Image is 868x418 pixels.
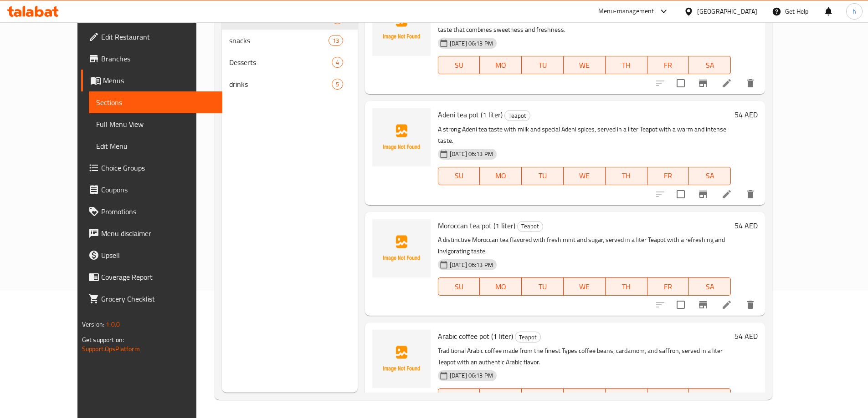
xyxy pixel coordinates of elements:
a: Upsell [81,244,222,266]
span: 4 [332,58,343,67]
span: FR [651,169,686,182]
div: drinks5 [222,73,358,95]
button: SU [438,277,480,296]
a: Edit menu item [721,189,732,200]
button: FR [647,388,689,407]
h6: 54 AED [734,108,758,121]
span: TU [525,59,560,72]
button: TH [606,388,647,407]
span: Menus [103,75,215,86]
span: FR [651,391,686,404]
p: Traditional Arabic coffee made from the finest Types coffee beans, cardamom, and saffron, served ... [438,345,731,368]
span: Select to update [671,295,690,314]
div: items [332,57,343,68]
span: Upsell [101,250,215,261]
button: WE [564,277,606,296]
button: TH [606,167,647,185]
span: SA [693,59,727,72]
span: TU [525,169,560,182]
a: Branches [81,48,222,70]
span: Choice Groups [101,162,215,173]
span: 5 [332,80,343,89]
span: SU [442,169,477,182]
div: Teapot [515,332,541,342]
span: TU [525,280,560,293]
p: A strong Adeni tea taste with milk and special Adeni spices, served in a liter Teapot with a warm... [438,124,731,146]
span: SU [442,59,477,72]
div: [GEOGRAPHIC_DATA] [697,6,757,16]
div: Desserts [229,57,332,68]
span: Branches [101,53,215,64]
span: [DATE] 06:13 PM [446,371,497,380]
span: TH [609,391,644,404]
span: [DATE] 06:13 PM [446,39,497,48]
span: [DATE] 06:13 PM [446,150,497,158]
div: Teapot [504,110,530,121]
button: TH [606,56,647,74]
button: MO [480,56,522,74]
span: Teapot [518,221,543,232]
button: SU [438,56,480,74]
button: SU [438,388,480,407]
button: delete [740,72,761,94]
button: SA [689,388,731,407]
span: 13 [329,36,343,45]
span: SA [693,169,727,182]
a: Promotions [81,201,222,222]
button: SA [689,56,731,74]
span: TH [609,169,644,182]
a: Menu disclaimer [81,222,222,244]
button: FR [647,277,689,296]
button: WE [564,167,606,185]
span: TU [525,391,560,404]
span: 1.0.0 [106,318,120,330]
button: MO [480,277,522,296]
a: Coupons [81,179,222,201]
div: Menu-management [598,6,654,17]
button: delete [740,294,761,316]
img: Adeni tea pot (1 liter) [372,108,431,166]
button: SA [689,167,731,185]
span: drinks [229,79,332,90]
span: MO [483,280,518,293]
span: FR [651,280,686,293]
a: Full Menu View [89,113,222,135]
button: TU [522,388,564,407]
button: MO [480,388,522,407]
span: Edit Menu [96,141,215,151]
div: Teapot [517,221,543,232]
a: Support.OpsPlatform [82,343,140,355]
div: snacks13 [222,30,358,51]
a: Choice Groups [81,157,222,179]
span: Teapot [515,332,540,342]
p: A refreshing aromatic basil tea prepared with fresh basil leaves, served in a liter Teapot with a... [438,13,731,35]
span: MO [483,169,518,182]
span: Grocery Checklist [101,293,215,304]
button: TU [522,167,564,185]
img: Arabic coffee pot (1 liter) [372,330,431,388]
span: snacks [229,35,329,46]
a: Edit menu item [721,78,732,89]
a: Edit Menu [89,135,222,157]
span: Arabic coffee pot (1 liter) [438,329,513,343]
button: WE [564,56,606,74]
span: Get support on: [82,334,124,346]
span: Select to update [671,74,690,93]
button: Branch-specific-item [692,294,714,316]
span: Coverage Report [101,272,215,282]
a: Edit menu item [721,299,732,310]
button: Branch-specific-item [692,72,714,94]
span: TH [609,59,644,72]
button: SU [438,167,480,185]
span: Sections [96,97,215,108]
button: TU [522,277,564,296]
span: Promotions [101,206,215,217]
button: TH [606,277,647,296]
a: Grocery Checklist [81,288,222,310]
span: WE [567,280,602,293]
span: WE [567,391,602,404]
button: Branch-specific-item [692,183,714,205]
span: TH [609,280,644,293]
